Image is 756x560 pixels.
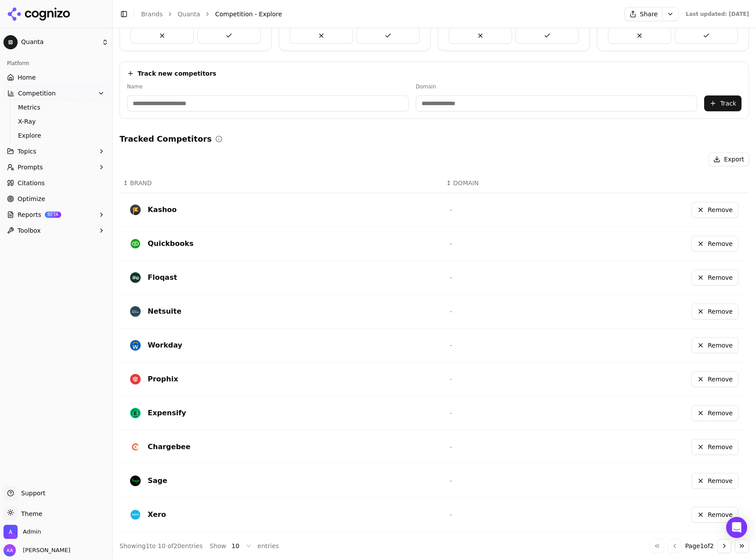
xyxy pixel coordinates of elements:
[18,510,42,517] span: Theme
[4,208,109,222] button: ReportsBETA
[4,525,18,539] img: Admin
[4,544,16,556] img: Alp Aysan
[141,11,163,18] a: Brands
[18,489,45,498] span: Support
[130,374,141,384] img: prophix
[686,11,749,18] div: Last updated: [DATE]
[148,306,182,317] div: Netsuite
[120,173,749,532] div: Data table
[4,176,109,190] a: Citations
[148,408,186,418] div: Expensify
[709,152,749,166] button: Export
[148,509,166,520] div: Xero
[4,192,109,206] a: Optimize
[450,477,452,484] span: -
[215,10,282,18] span: Competition - Explore
[18,194,45,203] span: Optimize
[691,439,738,455] button: Remove
[446,179,575,187] div: ↕DOMAIN
[148,238,193,249] div: Quickbooks
[691,371,738,387] button: Remove
[4,70,109,84] a: Home
[123,179,439,187] div: ↕BRAND
[130,205,141,215] img: kashoo
[450,410,452,417] span: -
[141,10,607,18] nav: breadcrumb
[19,546,70,554] span: [PERSON_NAME]
[148,442,190,452] div: Chargebee
[148,340,182,351] div: Workday
[130,238,141,249] img: quickbooks
[148,374,178,384] div: Prophix
[258,542,279,550] span: entries
[450,274,452,281] span: -
[18,103,94,112] span: Metrics
[18,131,94,140] span: Explore
[4,86,109,100] button: Competition
[726,517,747,538] div: Open Intercom Messenger
[4,223,109,238] button: Toolbox
[18,179,45,187] span: Citations
[130,509,141,520] img: xero
[18,147,36,156] span: Topics
[130,272,141,283] img: floqast
[691,405,738,421] button: Remove
[148,272,177,283] div: Floqast
[450,443,452,450] span: -
[691,236,738,252] button: Remove
[148,205,177,215] div: Kashoo
[443,173,579,193] th: DOMAIN
[416,83,698,90] label: Domain
[691,304,738,319] button: Remove
[18,210,41,219] span: Reports
[120,173,443,193] th: BRAND
[18,73,36,82] span: Home
[130,179,152,187] span: BRAND
[148,476,167,486] div: Sage
[4,56,109,70] div: Platform
[23,528,41,536] span: Admin
[15,129,98,142] a: Explore
[45,212,61,218] span: BETA
[15,101,98,113] a: Metrics
[450,206,452,213] span: -
[691,473,738,489] button: Remove
[120,133,212,145] h2: Tracked Competitors
[130,306,141,317] img: netsuite
[15,115,98,128] a: X-Ray
[21,38,98,46] span: Quanta
[691,507,738,523] button: Remove
[450,240,452,247] span: -
[130,340,141,351] img: workday
[4,144,109,158] button: Topics
[120,542,203,550] div: Showing 1 to 10 of 20 entries
[450,342,452,349] span: -
[450,511,452,518] span: -
[130,476,141,486] img: sage
[18,226,41,235] span: Toolbox
[691,202,738,218] button: Remove
[691,337,738,353] button: Remove
[138,69,216,78] h4: Track new competitors
[18,163,43,172] span: Prompts
[453,179,479,187] span: DOMAIN
[450,376,452,383] span: -
[691,270,738,285] button: Remove
[4,525,41,539] button: Open organization switcher
[625,7,662,21] button: Share
[4,544,70,556] button: Open user button
[4,160,109,174] button: Prompts
[685,542,714,550] span: Page 1 of 2
[130,408,141,418] img: expensify
[18,89,56,98] span: Competition
[130,442,141,452] img: chargebee
[18,117,94,126] span: X-Ray
[704,95,741,111] button: Track
[450,308,452,315] span: -
[127,83,409,90] label: Name
[210,542,226,550] span: Show
[178,10,200,18] a: Quanta
[4,35,18,49] img: Quanta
